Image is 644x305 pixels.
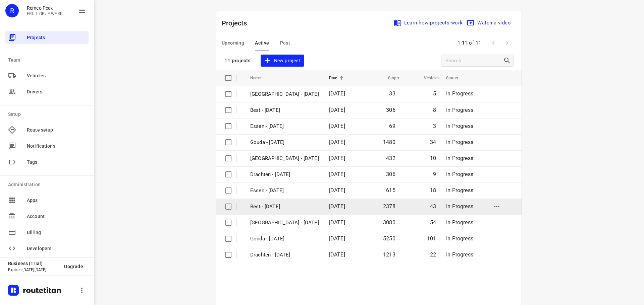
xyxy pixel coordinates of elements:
[386,187,395,194] span: 615
[261,55,304,67] button: New project
[430,251,436,258] span: 22
[27,143,86,150] span: Notifications
[27,72,86,79] span: Vehicles
[446,123,473,129] span: In Progress
[250,171,319,178] p: Drachten - [DATE]
[64,264,83,269] span: Upgrade
[329,107,345,113] span: [DATE]
[446,251,473,258] span: In Progress
[5,69,89,82] div: Vehicles
[386,107,395,113] span: 306
[59,260,89,273] button: Upgrade
[389,123,395,129] span: 69
[27,127,86,134] span: Route setup
[455,36,484,50] span: 1-11 of 11
[5,194,89,207] div: Apps
[250,139,319,146] p: Gouda - [DATE]
[329,219,345,226] span: [DATE]
[329,139,345,145] span: [DATE]
[5,242,89,255] div: Developers
[5,123,89,137] div: Route setup
[329,155,345,161] span: [DATE]
[27,197,86,204] span: Apps
[250,74,270,82] span: Name
[446,139,473,145] span: In Progress
[250,219,319,227] p: Zwolle - Monday
[265,57,300,65] span: New project
[427,235,436,242] span: 101
[27,11,63,16] p: FRUIT OP JE WERK
[280,39,290,47] span: Past
[329,171,345,177] span: [DATE]
[329,187,345,194] span: [DATE]
[250,123,319,130] p: Essen - [DATE]
[8,111,89,118] p: Setup
[27,245,86,252] span: Developers
[27,213,86,220] span: Account
[445,56,503,66] input: Search projects
[446,155,473,161] span: In Progress
[224,58,251,64] p: 11 projects
[500,36,514,50] span: Next Page
[222,18,253,28] p: Projects
[5,210,89,223] div: Account
[446,90,473,97] span: In Progress
[446,171,473,177] span: In Progress
[379,74,399,82] span: Stops
[383,235,395,242] span: 5250
[446,219,473,226] span: In Progress
[433,171,436,177] span: 9
[27,159,86,166] span: Tags
[430,203,436,210] span: 43
[383,203,395,210] span: 2378
[250,187,319,195] p: Essen - [DATE]
[446,187,473,194] span: In Progress
[415,74,439,82] span: Vehicles
[446,235,473,242] span: In Progress
[27,5,63,11] p: Remco Peek
[5,4,19,17] div: R
[430,187,436,194] span: 18
[250,235,319,243] p: Gouda - Monday
[8,261,59,266] p: Business (Trial)
[250,106,319,114] p: Best - [DATE]
[5,31,89,44] div: Projects
[433,90,436,97] span: 5
[386,155,395,161] span: 432
[255,39,269,47] span: Active
[383,139,395,145] span: 1480
[430,139,436,145] span: 34
[503,57,513,65] div: Search
[250,155,319,162] p: [GEOGRAPHIC_DATA] - [DATE]
[8,181,89,188] p: Administration
[329,90,345,97] span: [DATE]
[329,74,346,82] span: Date
[27,88,86,95] span: Drivers
[5,155,89,169] div: Tags
[446,203,473,210] span: In Progress
[389,90,395,97] span: 33
[8,268,59,272] p: Expires [DATE][DATE]
[430,219,436,226] span: 54
[446,107,473,113] span: In Progress
[430,155,436,161] span: 10
[8,57,89,64] p: Team
[329,203,345,210] span: [DATE]
[329,235,345,242] span: [DATE]
[5,139,89,153] div: Notifications
[487,36,500,50] span: Previous Page
[329,123,345,129] span: [DATE]
[329,251,345,258] span: [DATE]
[5,226,89,239] div: Billing
[250,251,319,259] p: Drachten - Monday
[433,123,436,129] span: 3
[222,39,244,47] span: Upcoming
[250,203,319,211] p: Best - [DATE]
[250,90,319,98] p: [GEOGRAPHIC_DATA] - [DATE]
[27,229,86,236] span: Billing
[5,85,89,98] div: Drivers
[27,34,86,41] span: Projects
[383,251,395,258] span: 1213
[383,219,395,226] span: 3080
[386,171,395,177] span: 306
